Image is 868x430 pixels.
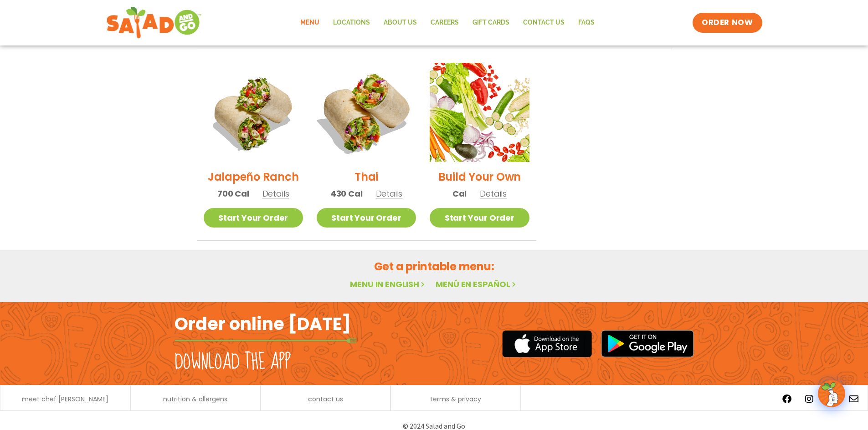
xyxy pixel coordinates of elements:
[175,349,291,375] h2: Download the app
[430,208,529,228] a: Start Your Order
[502,329,592,359] img: appstore
[819,381,844,406] img: wpChatIcon
[571,12,601,33] a: FAQs
[208,169,299,185] h2: Jalapeño Ranch
[430,63,529,162] img: Product photo for Build Your Own
[452,187,467,200] span: Cal
[163,396,227,402] a: nutrition & allergens
[308,54,425,171] img: Product photo for Thai Wrap
[376,188,403,199] span: Details
[330,187,363,200] span: 430 Cal
[204,208,303,228] a: Start Your Order
[350,278,426,290] a: Menu in English
[354,169,378,185] h2: Thai
[175,313,351,335] h2: Order online [DATE]
[217,187,249,200] span: 700 Cal
[175,338,357,343] img: fork
[308,396,343,402] a: contact us
[466,12,516,33] a: GIFT CARDS
[317,208,416,228] a: Start Your Order
[424,12,466,33] a: Careers
[204,63,303,162] img: Product photo for Jalapeño Ranch Wrap
[293,12,601,33] nav: Menu
[293,12,326,33] a: Menu
[702,17,753,28] span: ORDER NOW
[326,12,377,33] a: Locations
[516,12,571,33] a: Contact Us
[436,278,518,290] a: Menú en español
[601,330,694,357] img: google_play
[693,13,762,33] a: ORDER NOW
[377,12,424,33] a: About Us
[430,396,481,402] a: terms & privacy
[480,188,507,199] span: Details
[262,188,289,199] span: Details
[438,169,521,185] h2: Build Your Own
[22,396,108,402] a: meet chef [PERSON_NAME]
[106,5,202,41] img: new-SAG-logo-768×292
[197,258,672,274] h2: Get a printable menu:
